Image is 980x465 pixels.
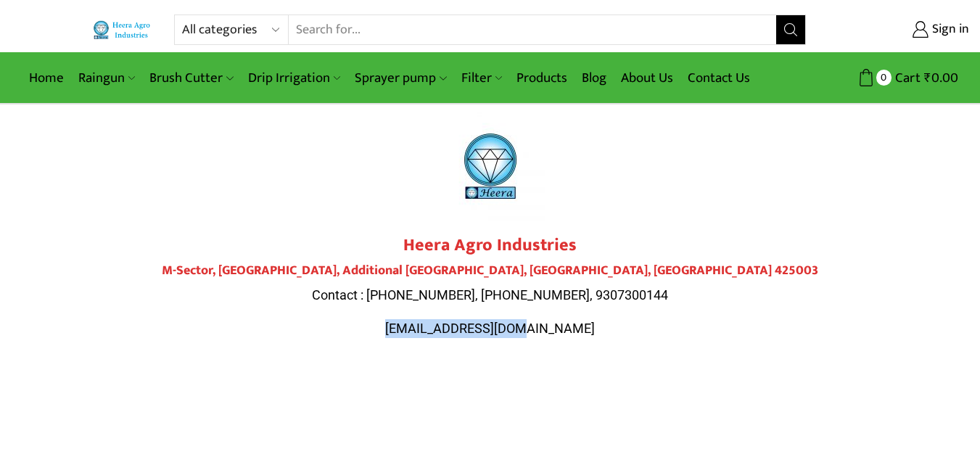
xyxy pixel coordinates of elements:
span: [EMAIL_ADDRESS][DOMAIN_NAME] [385,321,595,336]
a: Home [22,61,71,95]
strong: Heera Agro Industries [403,231,577,260]
h4: M-Sector, [GEOGRAPHIC_DATA], Additional [GEOGRAPHIC_DATA], [GEOGRAPHIC_DATA], [GEOGRAPHIC_DATA] 4... [84,263,897,279]
a: Products [509,61,575,95]
a: Brush Cutter [142,61,240,95]
a: Sprayer pump [347,61,453,95]
a: Blog [575,61,614,95]
a: Sign in [828,17,969,43]
span: Sign in [928,20,969,39]
button: Search button [776,15,805,44]
span: Cart [892,68,921,88]
input: Search for... [289,15,775,44]
a: Raingun [71,61,142,95]
span: Contact : [PHONE_NUMBER], [PHONE_NUMBER], 9307300144 [312,287,668,303]
a: About Us [614,61,680,95]
img: heera-logo-1000 [436,112,545,221]
bdi: 0.00 [924,67,958,89]
a: Contact Us [680,61,757,95]
span: 0 [876,70,892,85]
a: Drip Irrigation [241,61,347,95]
a: 0 Cart ₹0.00 [820,65,958,91]
span: ₹ [924,67,931,89]
a: Filter [454,61,509,95]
